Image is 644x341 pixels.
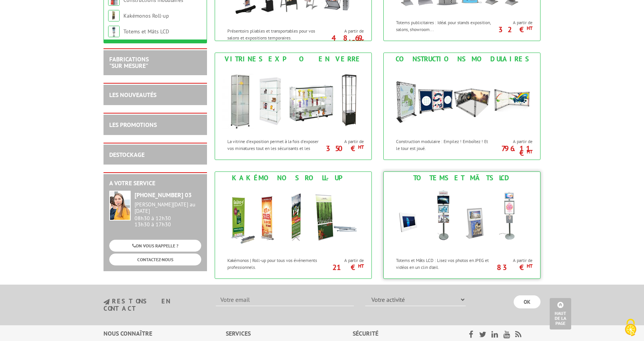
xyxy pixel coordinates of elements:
span: A partir de [493,138,532,145]
p: Construction modulaire : Empilez ! Emboîtez ! Et le tour est joué. [396,138,491,151]
sup: HT [527,148,532,155]
span: A partir de [493,257,532,264]
a: Constructions modulaires Constructions modulaires Construction modulaire : Empilez ! Emboîtez ! E... [383,53,540,160]
img: Kakémonos Roll-up [108,10,120,21]
p: 21 € [321,265,364,270]
img: Vitrines Expo en verre [222,65,364,134]
input: Votre email [216,293,354,306]
h3: restons en contact [103,298,204,311]
div: Kakémonos Roll-up [217,174,370,182]
a: Haut de la page [550,298,571,329]
div: Services [226,329,353,338]
span: A partir de [325,28,364,34]
a: Kakémonos Roll-up Kakémonos Roll-up Kakémonos | Roll-up pour tous vos événements professionnels. ... [215,171,372,279]
sup: HT [358,263,364,269]
p: Totems publicitaires : Idéal pour stands exposition, salons, showroom... [396,19,491,32]
p: La vitrine d'exposition permet à la fois d'exposer vos miniatures tout en les sécurisants et les ... [227,138,322,158]
span: A partir de [325,257,364,264]
span: A partir de [493,20,532,26]
p: 796.11 € [490,146,532,155]
a: Totems et Mâts LCD [123,28,169,35]
a: LES PROMOTIONS [109,121,157,128]
sup: HT [358,144,364,150]
div: Constructions modulaires [386,55,538,63]
img: Constructions modulaires [391,65,533,134]
div: 08h30 à 12h30 13h30 à 17h30 [135,201,201,228]
p: 83 € [490,265,532,270]
a: CONTACTEZ-NOUS [109,254,201,265]
sup: HT [527,25,532,31]
a: ON VOUS RAPPELLE ? [109,240,201,252]
a: LES NOUVEAUTÉS [109,91,156,99]
div: Sécurité [353,329,449,338]
h2: A votre service [109,180,201,187]
input: OK [514,295,540,308]
strong: [PHONE_NUMBER] 03 [135,191,192,199]
img: Totems et Mâts LCD [391,184,533,253]
img: Kakémonos Roll-up [222,184,364,253]
sup: HT [527,263,532,269]
a: Kakémonos Roll-up [123,12,169,19]
img: Cookies (fenêtre modale) [621,318,640,337]
p: 350 € [321,146,364,151]
p: 32 € [490,27,532,32]
div: Vitrines Expo en verre [217,55,370,63]
a: Vitrines Expo en verre Vitrines Expo en verre La vitrine d'exposition permet à la fois d'exposer ... [215,53,372,160]
p: 48.69 € [321,36,364,45]
p: Présentoirs pliables et transportables pour vos salons et expositions temporaires. [227,28,322,41]
button: Cookies (fenêtre modale) [617,315,644,341]
img: widget-service.jpg [109,191,131,221]
div: [PERSON_NAME][DATE] au [DATE] [135,201,201,214]
a: DESTOCKAGE [109,151,145,158]
img: Totems et Mâts LCD [108,26,120,37]
a: FABRICATIONS"Sur Mesure" [109,55,149,70]
a: Totems et Mâts LCD Totems et Mâts LCD Totems et Mâts LCD : Lisez vos photos en JPEG et vidéos en ... [383,171,540,279]
img: newsletter.jpg [103,299,110,305]
p: Totems et Mâts LCD : Lisez vos photos en JPEG et vidéos en un clin d’œil. [396,257,491,270]
div: Totems et Mâts LCD [386,174,538,182]
p: Kakémonos | Roll-up pour tous vos événements professionnels. [227,257,322,270]
div: Nous connaître [103,329,226,338]
sup: HT [358,38,364,44]
span: A partir de [325,138,364,145]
